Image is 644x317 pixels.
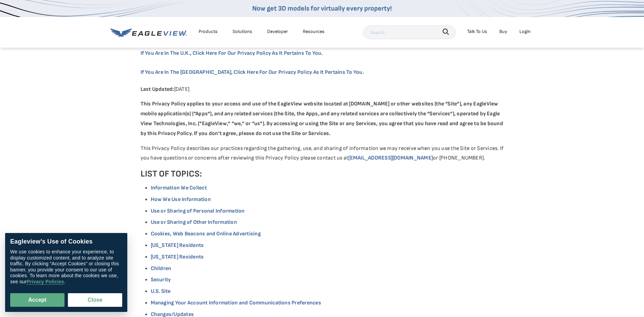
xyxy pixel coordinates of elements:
[499,27,507,36] a: Buy
[348,155,433,161] a: [EMAIL_ADDRESS][DOMAIN_NAME]
[141,86,174,93] strong: Last Updated:
[151,254,204,260] a: [US_STATE] Residents
[151,219,237,226] a: Use or Sharing of Other Information
[151,208,245,214] a: Use or Sharing of Personal Information
[363,26,456,39] input: Search
[10,293,65,307] button: Accept
[141,101,503,136] strong: This Privacy Policy applies to your access and use of the EagleView website located at [DOMAIN_NA...
[151,288,171,295] a: U.S. Site
[151,185,207,191] a: Information We Collect
[151,277,171,283] a: Security
[141,168,504,180] h5: LIST OF TOPICS:
[467,27,487,36] div: Talk To Us
[151,300,321,306] a: Managing Your Account Information and Communications Preferences
[10,238,122,246] div: Eagleview’s Use of Cookies
[151,265,171,272] a: Children
[519,27,531,36] div: Login
[141,85,504,95] p: [DATE]
[141,65,371,79] a: If you are in the [GEOGRAPHIC_DATA], click here for our privacy policy as it pertains to you.
[233,27,252,36] div: Solutions
[68,293,122,307] button: Close
[151,231,261,237] a: Cookies, Web Beacons and Online Advertising
[151,196,211,203] a: How We Use Information
[10,249,122,285] div: We use cookies to enhance your experience, to display customized content, and to analyze site tra...
[267,27,288,36] a: Developer
[199,27,218,36] div: Products
[141,46,330,60] a: If you are in the U.K., click here for our privacy policy as it pertains to you.
[141,144,504,164] p: This Privacy Policy describes our practices regarding the gathering, use, and sharing of informat...
[252,4,392,13] a: Now get 3D models for virtually every property!
[303,27,325,36] div: Resources
[151,242,204,249] a: [US_STATE] Residents
[26,279,64,285] a: Privacy Policies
